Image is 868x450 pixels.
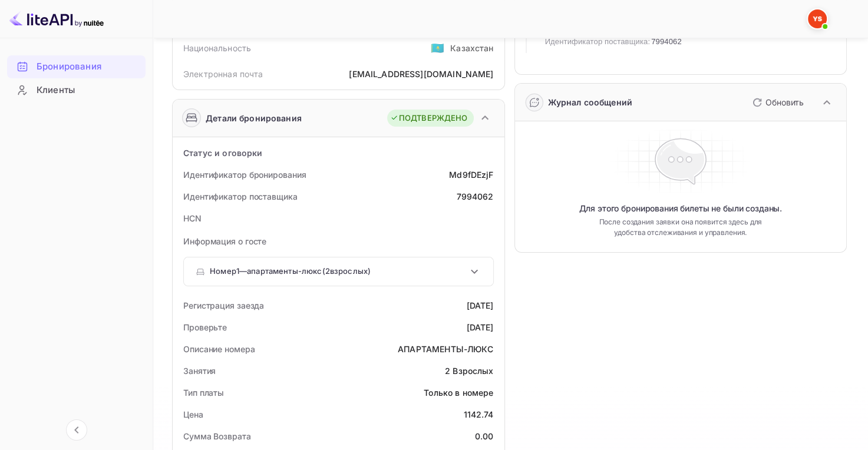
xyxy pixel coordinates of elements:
[183,213,202,223] ya-tr-span: HCN
[236,266,239,276] ya-tr-span: 1
[183,191,298,201] ya-tr-span: Идентификатор поставщика
[765,97,804,107] ya-tr-span: Обновить
[651,37,682,46] ya-tr-span: 7994062
[475,430,494,442] div: 0.00
[463,408,493,421] div: 1142.74
[592,217,769,238] ya-tr-span: После создания заявки она появится здесь для удобства отслеживания и управления.
[183,148,263,158] ya-tr-span: Статус и оговорки
[398,344,493,354] ya-tr-span: АПАРТАМЕНТЫ-ЛЮКС
[449,170,493,180] ya-tr-span: Md9fDEzjF
[368,266,371,276] ya-tr-span: )
[325,266,330,276] ya-tr-span: 2
[210,266,236,276] ya-tr-span: Номер
[330,266,368,276] ya-tr-span: взрослых
[183,43,251,53] ya-tr-span: Национальность
[445,366,494,376] ya-tr-span: 2 Взрослых
[183,366,216,376] ya-tr-span: Занятия
[9,9,104,28] img: Логотип LiteAPI
[450,43,493,53] ya-tr-span: Казахстан
[322,266,325,276] ya-tr-span: (
[7,79,146,102] div: Клиенты
[349,69,493,79] ya-tr-span: [EMAIL_ADDRESS][DOMAIN_NAME]
[183,431,251,441] ya-tr-span: Сумма Возврата
[183,388,224,398] ya-tr-span: Тип платы
[183,409,203,419] ya-tr-span: Цена
[247,266,322,276] ya-tr-span: апартаменты-люкс
[37,60,101,74] ya-tr-span: Бронирования
[183,170,306,180] ya-tr-span: Идентификатор бронирования
[579,203,782,214] ya-tr-span: Для этого бронирования билеты не были созданы.
[7,55,146,77] a: Бронирования
[184,257,493,286] div: Номер1—апартаменты-люкс(2взрослых)
[548,97,632,107] ya-tr-span: Журнал сообщений
[183,344,255,354] ya-tr-span: Описание номера
[424,388,493,398] ya-tr-span: Только в номере
[183,300,264,310] ya-tr-span: Регистрация заезда
[206,112,302,124] ya-tr-span: Детали бронирования
[399,113,468,124] ya-tr-span: ПОДТВЕРЖДЕНО
[7,79,146,101] a: Клиенты
[37,84,75,97] ya-tr-span: Клиенты
[66,419,87,441] button: Свернуть навигацию
[456,190,493,203] div: 7994062
[808,9,827,28] img: Служба Поддержки Яндекса
[239,266,247,276] ya-tr-span: —
[467,299,494,312] div: [DATE]
[431,41,444,54] ya-tr-span: 🇰🇿
[183,322,227,332] ya-tr-span: Проверьте
[183,236,266,246] ya-tr-span: Информация о госте
[545,37,651,46] ya-tr-span: Идентификатор поставщика:
[7,55,146,78] div: Бронирования
[745,93,808,112] button: Обновить
[183,69,263,79] ya-tr-span: Электронная почта
[467,321,494,333] div: [DATE]
[431,37,444,58] span: США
